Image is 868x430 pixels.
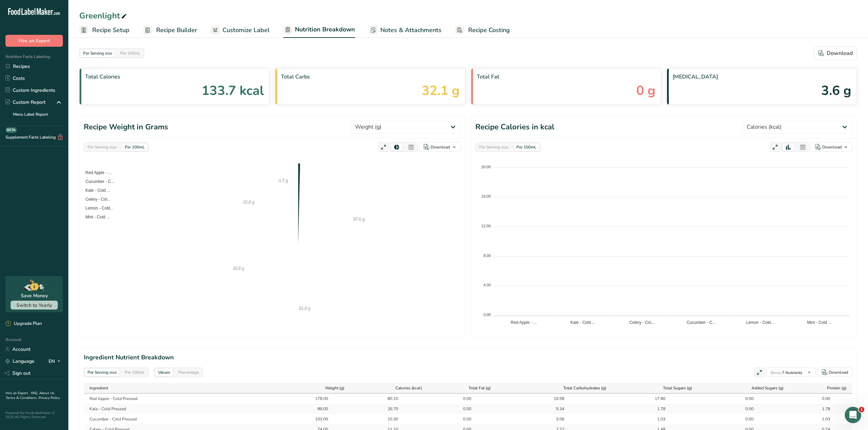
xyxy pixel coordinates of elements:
div: BETA [5,127,17,133]
span: Weight (g) [325,385,344,391]
h1: Recipe Weight in Grams [84,121,168,133]
a: Hire an Expert . [5,391,30,396]
td: Red Apple - Cold Pressed [84,393,289,404]
span: Customize Label [222,26,270,35]
a: Customize Label [211,23,270,38]
a: Nutrition Breakdown [283,22,355,38]
span: Nutrition Breakdown [295,25,355,34]
div: 89.00 [311,406,328,412]
span: 32.1 g [422,81,460,100]
tspan: Mint - Cold ... [807,320,831,325]
span: 1 [859,407,864,412]
a: About Us . [5,391,54,400]
div: 0.00 [736,416,754,422]
span: 3.6 g [821,81,851,100]
a: Privacy Policy [39,396,60,400]
div: EN [49,357,63,365]
div: 17.80 [648,396,665,402]
button: Download [817,368,853,377]
span: Cucumber - C... [80,179,114,184]
tspan: 12.00 [482,224,491,228]
span: Protein (g) [827,385,846,391]
div: Values [155,369,173,376]
div: Per Serving size [80,49,115,57]
button: Download [419,142,461,152]
div: 80.10 [381,396,398,402]
div: Per 100mL [514,143,539,151]
div: Per Serving size [85,369,119,376]
tspan: Celery - Col... [629,320,654,325]
span: Lemon - Cold... [80,206,113,211]
tspan: 0.00 [484,313,491,317]
span: Kale - Cold ... [80,188,110,193]
h2: Ingredient Nutrient Breakdown [84,353,853,362]
a: Language [5,355,35,367]
td: Kale - Cold Pressed [84,404,289,414]
span: Added Sugars (g) [751,385,784,391]
span: Switch to Yearly [16,302,52,309]
tspan: 8.00 [484,254,491,258]
div: Per 100mL [118,49,143,57]
div: Powered By FoodLabelMaker © 2025 All Rights Reserved [5,411,63,419]
div: Custom Report [5,99,45,106]
div: Per 100mL [122,143,148,151]
div: Per 100mL [122,369,148,376]
a: FAQ . [31,391,39,396]
div: Save Money [21,292,48,299]
span: Calories (kcal) [395,385,422,391]
a: Terms & Conditions . [6,396,39,400]
a: Recipe Setup [79,23,130,38]
button: Hire an Expert [5,35,63,47]
span: Recipe Costing [468,26,510,35]
tspan: Lemon - Cold... [746,320,774,325]
div: 0.00 [454,406,471,412]
div: 1.03 [813,416,830,422]
div: Download [829,369,848,375]
button: Switch to Yearly [11,301,58,310]
div: 3.09 [547,416,564,422]
span: Recipe Builder [156,26,197,35]
tspan: Cucumber - C... [687,320,716,325]
span: Celery - Col... [80,197,110,202]
span: [MEDICAL_DATA] [673,73,851,81]
span: 7 Nutrients [770,370,802,375]
div: 5.34 [547,406,564,412]
div: Per Serving size [476,143,511,151]
span: Total Carbohydrates (g) [563,385,606,391]
div: 1.78 [813,406,830,412]
div: Percentage [176,369,202,376]
button: Show:7 Nutrients [766,368,816,377]
span: Mint - Cold ... [80,215,110,219]
span: Total Calories [85,73,264,81]
span: Total Fat (g) [469,385,491,391]
div: 0.00 [813,396,830,402]
div: 103.00 [311,416,328,422]
a: Notes & Attachments [369,23,442,38]
div: Greenlight [79,10,128,22]
div: 0.00 [454,416,471,422]
div: 10.30 [381,416,398,422]
button: Download [814,46,857,60]
tspan: Kale - Cold ... [570,320,595,325]
span: Recipe Setup [92,26,130,35]
tspan: 4.00 [484,283,491,287]
span: Notes & Attachments [380,26,442,35]
div: Download [431,144,450,150]
div: 1.03 [648,416,665,422]
div: 178.00 [311,396,328,402]
div: Per Serving size [85,143,119,151]
span: Red Apple - ... [80,170,111,175]
span: 0 g [636,81,655,100]
div: Download [818,49,853,57]
span: Show: [770,370,782,375]
span: 133.7 kcal [202,81,264,100]
span: Total Fat [477,73,655,81]
span: Total Carbs [281,73,460,81]
a: Recipe Builder [143,23,197,38]
h1: Recipe Calories in kcal [475,121,554,133]
div: 0.00 [736,396,754,402]
a: Recipe Costing [455,23,510,38]
span: Ingredient [90,385,108,391]
span: Total Sugars (g) [663,385,692,391]
td: Cucumber - Cold Pressed [84,414,289,424]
